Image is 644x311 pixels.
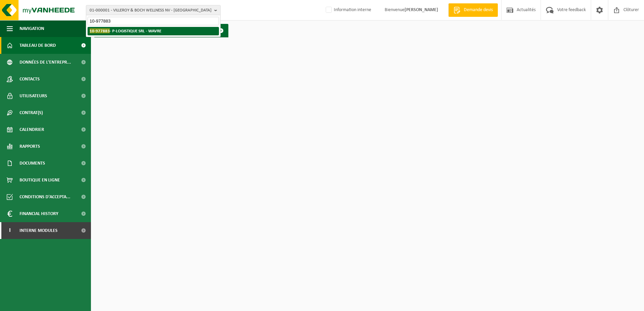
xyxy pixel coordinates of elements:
span: Contrat(s) [20,104,43,121]
span: Calendrier [20,121,44,138]
span: Données de l'entrepr... [20,54,71,71]
a: Demande devis [448,3,498,17]
button: 01-000001 - VILLEROY & BOCH WELLNESS NV - [GEOGRAPHIC_DATA] [86,5,221,15]
span: Interne modules [20,222,58,239]
label: Information interne [324,5,371,15]
span: 01-000001 - VILLEROY & BOCH WELLNESS NV - [GEOGRAPHIC_DATA] [90,5,212,15]
span: Conditions d'accepta... [20,188,70,205]
span: Utilisateurs [20,88,47,104]
span: Demande devis [462,7,494,13]
span: Navigation [20,20,44,37]
span: Rapports [20,138,40,155]
span: I [7,222,13,239]
span: Boutique en ligne [20,172,60,188]
strong: [PERSON_NAME] [405,7,438,12]
span: Documents [20,155,45,172]
input: Chercher des succursales liées [88,17,219,25]
span: Financial History [20,205,58,222]
span: Contacts [20,71,40,88]
span: Tableau de bord [20,37,56,54]
span: 10-977883 [90,28,110,33]
strong: - P-LOGISTIQUE SRL - WAVRE [90,28,161,33]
